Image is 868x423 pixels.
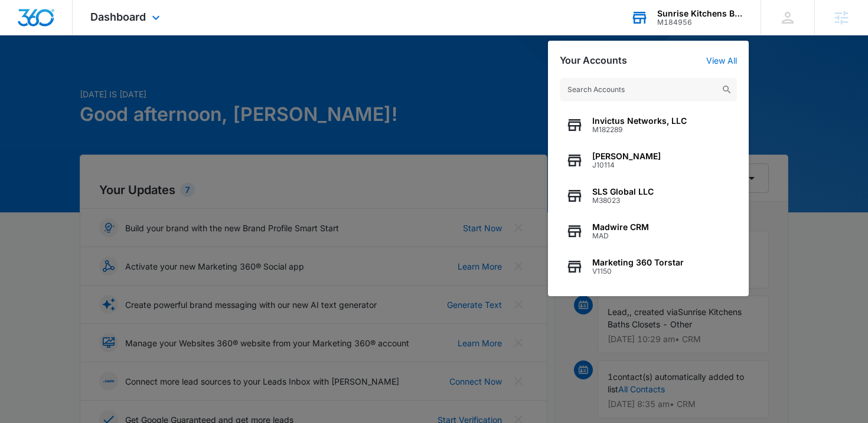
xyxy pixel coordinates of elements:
[592,232,649,240] span: MAD
[592,116,687,126] span: Invictus Networks, LLC
[560,178,737,214] button: SLS Global LLCM38023
[560,107,737,143] button: Invictus Networks, LLCM182289
[592,267,684,276] span: V1150
[657,9,743,18] div: account name
[560,78,737,101] input: Search Accounts
[560,55,627,66] h2: Your Accounts
[592,161,661,169] span: J10114
[592,126,687,134] span: M182289
[560,143,737,178] button: [PERSON_NAME]J10114
[560,214,737,249] button: Madwire CRMMAD
[592,152,661,161] span: [PERSON_NAME]
[706,55,737,65] a: View All
[90,11,146,23] span: Dashboard
[657,18,743,27] div: account id
[592,258,684,267] span: Marketing 360 Torstar
[592,222,649,232] span: Madwire CRM
[592,196,654,205] span: M38023
[592,187,654,196] span: SLS Global LLC
[560,249,737,284] button: Marketing 360 TorstarV1150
